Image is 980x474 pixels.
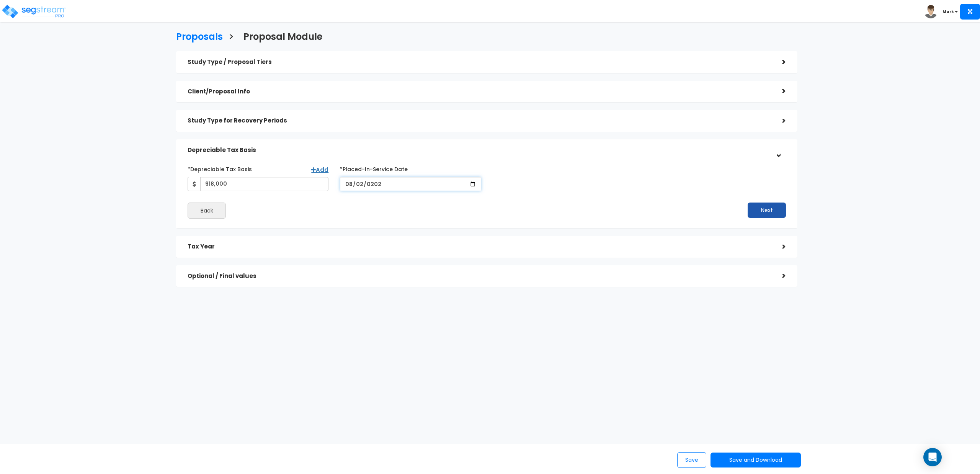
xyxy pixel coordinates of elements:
[243,32,322,44] h3: Proposal Module
[188,244,771,250] h5: Tax Year
[238,24,322,47] a: Proposal Module
[176,32,223,44] h3: Proposals
[188,203,226,219] button: Back
[748,203,786,218] button: Next
[771,85,786,97] div: >
[677,452,706,468] button: Save
[188,59,771,65] h5: Study Type / Proposal Tiers
[771,56,786,68] div: >
[340,163,408,173] label: *Placed-In-Service Date
[942,9,954,15] b: Mark
[188,163,252,173] label: *Depreciable Tax Basis
[170,24,223,47] a: Proposals
[311,166,328,174] a: Add
[710,453,801,467] button: Save and Download
[924,5,938,18] img: avatar.png
[188,147,771,154] h5: Depreciable Tax Basis
[229,32,234,44] h3: >
[772,142,784,158] div: >
[771,270,786,282] div: >
[188,88,771,95] h5: Client/Proposal Info
[771,115,786,127] div: >
[188,273,771,279] h5: Optional / Final values
[923,448,942,466] div: Open Intercom Messenger
[188,118,771,124] h5: Study Type for Recovery Periods
[771,241,786,253] div: >
[1,4,66,19] img: logo_pro_r.png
